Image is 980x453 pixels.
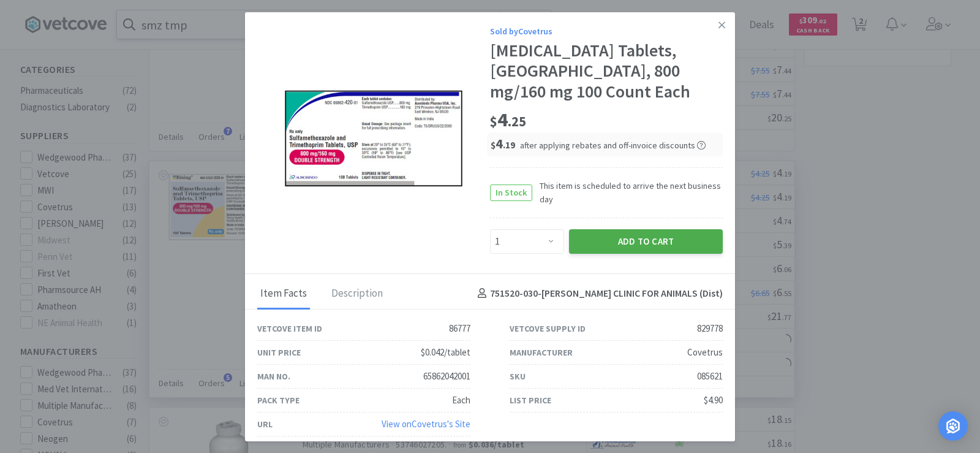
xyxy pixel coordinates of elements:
a: View onCovetrus's Site [382,418,470,430]
div: Open Intercom Messenger [938,411,968,441]
div: Vetcove Item ID [257,322,322,335]
span: after applying rebates and off-invoice discounts [520,140,706,151]
div: Each [452,393,470,408]
div: Sold by Covetrus [490,25,723,38]
div: Item Facts [257,279,310,310]
div: Unit Price [257,346,301,359]
div: URL [257,417,273,431]
span: 4 [491,135,515,152]
div: $4.90 [704,393,723,408]
span: In Stock [491,185,532,200]
span: 4 [490,107,526,132]
div: List Price [510,394,551,407]
div: [MEDICAL_DATA] Tablets, [GEOGRAPHIC_DATA], 800 mg/160 mg 100 Count Each [490,40,723,102]
div: $0.042/tablet [421,345,470,360]
div: SKU [510,370,526,383]
div: Covetrus [687,345,723,360]
span: . 19 [503,139,515,151]
div: Vetcove Supply ID [510,322,586,335]
span: . 25 [508,113,526,130]
h4: 751520-030 - [PERSON_NAME] CLINIC FOR ANIMALS (Dist) [473,286,723,302]
span: $ [490,113,497,130]
div: 86777 [449,321,470,336]
div: 65862042001 [423,369,470,384]
div: Manufacturer [510,346,573,359]
span: This item is scheduled to arrive the next business day [532,179,723,207]
div: Pack Type [257,394,300,407]
div: Man No. [257,370,290,383]
div: Description [328,279,386,310]
div: 829778 [697,321,723,336]
img: 76238d34837840a4b963d41733f62913_829778.png [282,89,466,189]
span: $ [491,139,496,151]
button: Add to Cart [569,229,723,254]
div: 085621 [697,369,723,384]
